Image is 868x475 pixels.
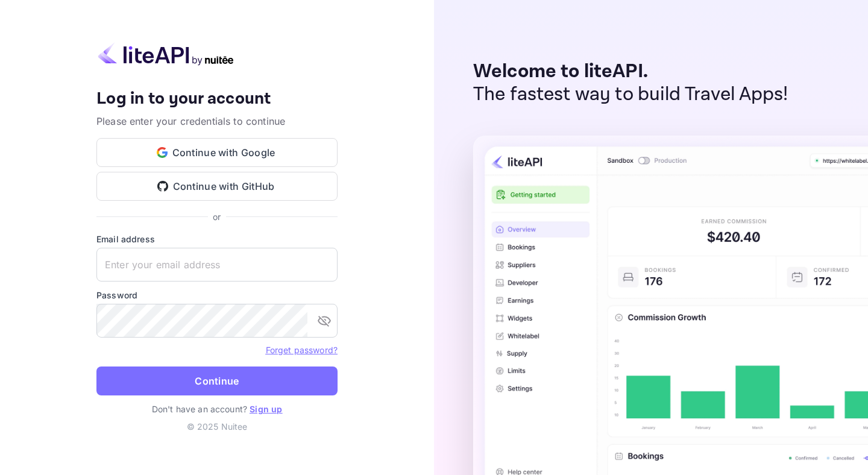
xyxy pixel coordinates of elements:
[96,366,338,395] button: Continue
[96,403,338,415] p: Don't have an account?
[96,289,338,301] label: Password
[473,83,788,106] p: The fastest way to build Travel Apps!
[473,60,788,83] p: Welcome to liteAPI.
[96,138,338,167] button: Continue with Google
[266,344,338,356] a: Forget password?
[250,404,282,414] a: Sign up
[96,114,338,128] p: Please enter your credentials to continue
[312,309,336,333] button: toggle password visibility
[96,42,235,66] img: liteapi
[266,345,338,355] a: Forget password?
[96,89,338,110] h4: Log in to your account
[96,420,338,433] p: © 2025 Nuitee
[96,172,338,201] button: Continue with GitHub
[96,233,338,245] label: Email address
[96,248,338,282] input: Enter your email address
[213,210,221,223] p: or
